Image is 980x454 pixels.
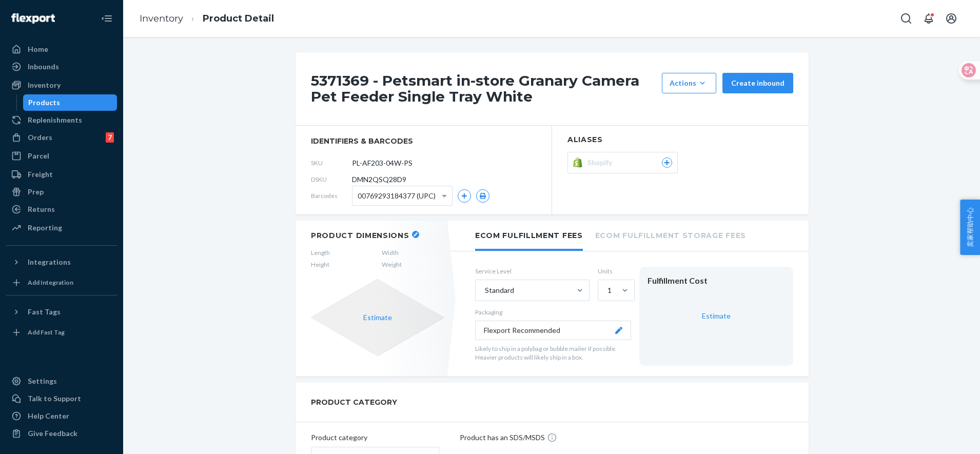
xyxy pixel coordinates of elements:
[670,78,709,88] div: Actions
[896,8,916,29] button: Open Search Box
[475,221,583,251] li: Ecom Fulfillment Fees
[960,200,980,255] button: 卖家帮助中心
[311,231,409,240] h2: Product Dimensions
[28,307,61,317] div: Fast Tags
[28,97,60,108] div: Products
[485,285,514,295] div: Standard
[6,408,117,424] a: Help Center
[6,201,117,218] a: Returns
[6,324,117,341] a: Add Fast Tag
[382,260,402,269] span: Weight
[475,321,631,340] button: Flexport Recommended
[648,275,785,287] div: Fulfillment Cost
[6,77,117,93] a: Inventory
[106,132,114,143] div: 7
[598,267,631,275] label: Units
[23,94,117,111] a: Products
[6,373,117,389] a: Settings
[587,157,617,168] span: Shopify
[28,428,77,439] div: Give Feedback
[722,73,793,93] button: Create inbound
[918,8,939,29] button: Open notifications
[6,254,117,270] button: Integrations
[203,13,274,24] a: Product Detail
[311,393,397,411] h2: PRODUCT CATEGORY
[6,112,117,128] a: Replenishments
[363,312,392,323] button: Estimate
[475,344,631,362] p: Likely to ship in a polybag or bubble mailer if possible. Heavier products will likely ship in a ...
[28,393,81,404] div: Talk to Support
[484,285,485,295] input: Standard
[28,257,71,267] div: Integrations
[131,4,282,34] ol: breadcrumbs
[28,80,61,90] div: Inventory
[6,58,117,75] a: Inbounds
[460,432,545,443] p: Product has an SDS/MSDS
[6,166,117,183] a: Freight
[567,152,678,173] button: Shopify
[140,13,183,24] a: Inventory
[358,187,436,205] span: 00769293184377 (UPC)
[6,184,117,200] a: Prep
[6,41,117,57] a: Home
[28,376,57,386] div: Settings
[28,151,49,161] div: Parcel
[311,260,330,269] span: Height
[606,285,607,295] input: 1
[6,425,117,442] button: Give Feedback
[702,311,731,320] a: Estimate
[311,432,439,443] p: Product category
[662,73,716,93] button: Actions
[6,148,117,164] a: Parcel
[567,136,793,144] h2: Aliases
[28,411,69,421] div: Help Center
[475,308,631,317] p: Packaging
[941,8,962,29] button: Open account menu
[28,223,62,233] div: Reporting
[28,204,55,214] div: Returns
[28,328,65,337] div: Add Fast Tag
[28,169,53,180] div: Freight
[6,304,117,320] button: Fast Tags
[28,187,44,197] div: Prep
[28,278,73,287] div: Add Integration
[311,159,352,167] span: SKU
[11,13,55,24] img: Flexport logo
[96,8,117,29] button: Close Navigation
[6,390,117,407] a: Talk to Support
[6,274,117,291] a: Add Integration
[28,115,82,125] div: Replenishments
[28,132,52,143] div: Orders
[382,248,402,257] span: Width
[352,174,406,185] span: DMN2QSQ28D9
[6,129,117,146] a: Orders7
[595,221,746,249] li: Ecom Fulfillment Storage Fees
[311,73,657,105] h1: 5371369 - Petsmart in-store Granary Camera Pet Feeder Single Tray White
[28,44,48,54] div: Home
[475,267,590,275] label: Service Level
[311,136,536,146] span: identifiers & barcodes
[28,62,59,72] div: Inbounds
[311,191,352,200] span: Barcodes
[311,175,352,184] span: DSKU
[607,285,612,295] div: 1
[6,220,117,236] a: Reporting
[311,248,330,257] span: Length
